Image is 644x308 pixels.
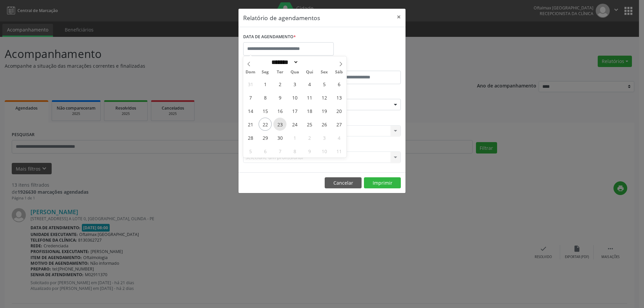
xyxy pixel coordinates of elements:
[259,91,272,104] span: Setembro 8, 2025
[259,104,272,117] span: Setembro 15, 2025
[269,59,299,66] select: Month
[303,77,316,90] span: Setembro 4, 2025
[303,131,316,144] span: Outubro 2, 2025
[288,131,301,144] span: Outubro 1, 2025
[302,70,317,74] span: Qui
[288,91,301,104] span: Setembro 10, 2025
[244,77,257,90] span: Agosto 31, 2025
[318,144,331,158] span: Outubro 10, 2025
[244,118,257,131] span: Setembro 21, 2025
[364,177,401,189] button: Imprimir
[332,131,345,144] span: Outubro 4, 2025
[244,131,257,144] span: Setembro 28, 2025
[324,60,401,71] label: ATÉ
[259,77,272,90] span: Setembro 1, 2025
[303,118,316,131] span: Setembro 25, 2025
[244,104,257,117] span: Setembro 14, 2025
[332,104,345,117] span: Setembro 20, 2025
[243,70,258,74] span: Dom
[332,144,345,158] span: Outubro 11, 2025
[258,70,273,74] span: Seg
[243,13,320,22] h5: Relatório de agendamentos
[288,77,301,90] span: Setembro 3, 2025
[299,59,321,66] input: Year
[273,70,287,74] span: Ter
[318,131,331,144] span: Outubro 3, 2025
[325,177,362,189] button: Cancelar
[273,131,286,144] span: Setembro 30, 2025
[318,91,331,104] span: Setembro 12, 2025
[318,77,331,90] span: Setembro 5, 2025
[332,77,345,90] span: Setembro 6, 2025
[273,118,286,131] span: Setembro 23, 2025
[332,70,346,74] span: Sáb
[273,144,286,158] span: Outubro 7, 2025
[244,144,257,158] span: Outubro 5, 2025
[259,118,272,131] span: Setembro 22, 2025
[288,104,301,117] span: Setembro 17, 2025
[318,104,331,117] span: Setembro 19, 2025
[317,70,332,74] span: Sex
[243,32,296,42] label: DATA DE AGENDAMENTO
[288,144,301,158] span: Outubro 8, 2025
[318,118,331,131] span: Setembro 26, 2025
[392,9,406,25] button: Close
[259,131,272,144] span: Setembro 29, 2025
[273,77,286,90] span: Setembro 2, 2025
[273,91,286,104] span: Setembro 9, 2025
[303,144,316,158] span: Outubro 9, 2025
[288,118,301,131] span: Setembro 24, 2025
[244,91,257,104] span: Setembro 7, 2025
[332,118,345,131] span: Setembro 27, 2025
[287,70,302,74] span: Qua
[332,91,345,104] span: Setembro 13, 2025
[303,104,316,117] span: Setembro 18, 2025
[259,144,272,158] span: Outubro 6, 2025
[273,104,286,117] span: Setembro 16, 2025
[303,91,316,104] span: Setembro 11, 2025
